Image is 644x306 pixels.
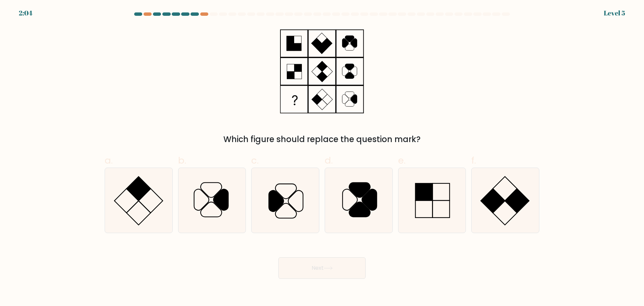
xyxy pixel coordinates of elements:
span: c. [251,154,259,167]
div: Level 5 [604,8,625,18]
div: Which figure should replace the question mark? [109,133,535,145]
span: b. [178,154,186,167]
span: e. [398,154,406,167]
div: 2:04 [19,8,33,18]
button: Next [278,257,366,279]
span: f. [471,154,476,167]
span: d. [325,154,333,167]
span: a. [105,154,113,167]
